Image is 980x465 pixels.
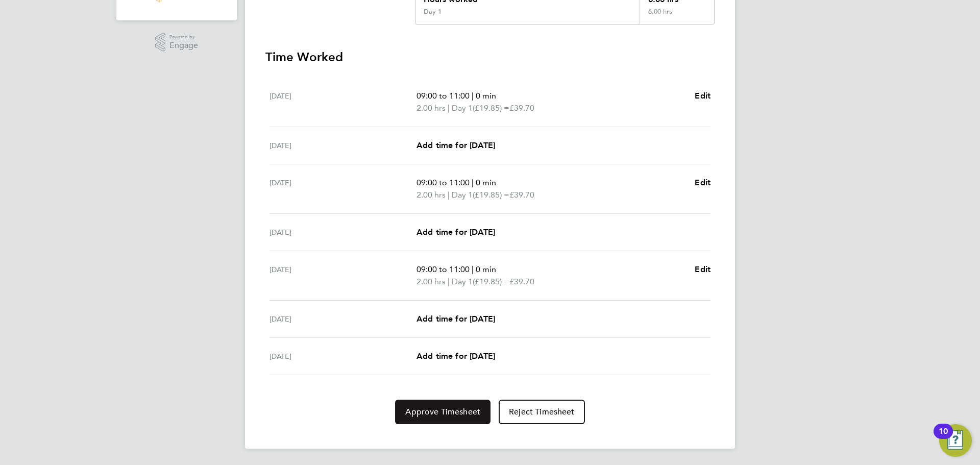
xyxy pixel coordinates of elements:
[448,190,450,200] span: |
[473,190,509,200] span: (£19.85) =
[265,49,715,65] h3: Time Worked
[695,177,710,189] a: Edit
[939,431,948,445] div: 10
[416,313,495,325] a: Add time for [DATE]
[169,41,198,50] span: Engage
[640,8,714,24] div: 6.00 hrs
[472,264,474,274] span: |
[269,177,416,201] div: [DATE]
[416,277,446,286] span: 2.00 hrs
[416,139,495,152] a: Add time for [DATE]
[416,91,470,101] span: 09:00 to 11:00
[269,263,416,288] div: [DATE]
[509,103,534,113] span: £39.70
[416,350,495,362] a: Add time for [DATE]
[473,277,509,286] span: (£19.85) =
[416,227,495,237] span: Add time for [DATE]
[416,264,470,274] span: 09:00 to 11:00
[448,103,450,113] span: |
[416,190,446,200] span: 2.00 hrs
[416,351,495,361] span: Add time for [DATE]
[499,400,585,424] button: Reject Timesheet
[472,91,474,101] span: |
[269,90,416,114] div: [DATE]
[269,313,416,325] div: [DATE]
[416,178,470,187] span: 09:00 to 11:00
[424,8,442,16] div: Day 1
[452,189,473,201] span: Day 1
[695,264,710,274] span: Edit
[395,400,491,424] button: Approve Timesheet
[476,264,496,274] span: 0 min
[695,90,710,102] a: Edit
[452,102,473,114] span: Day 1
[695,263,710,276] a: Edit
[452,276,473,288] span: Day 1
[509,407,575,417] span: Reject Timesheet
[509,277,534,286] span: £39.70
[416,140,495,150] span: Add time for [DATE]
[405,407,480,417] span: Approve Timesheet
[448,277,450,286] span: |
[476,178,496,187] span: 0 min
[695,91,710,101] span: Edit
[476,91,496,101] span: 0 min
[155,33,199,52] a: Powered byEngage
[269,139,416,152] div: [DATE]
[473,103,509,113] span: (£19.85) =
[695,178,710,187] span: Edit
[509,190,534,200] span: £39.70
[269,226,416,238] div: [DATE]
[269,350,416,362] div: [DATE]
[416,314,495,324] span: Add time for [DATE]
[416,226,495,238] a: Add time for [DATE]
[939,424,972,457] button: Open Resource Center, 10 new notifications
[416,103,446,113] span: 2.00 hrs
[169,33,198,41] span: Powered by
[472,178,474,187] span: |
